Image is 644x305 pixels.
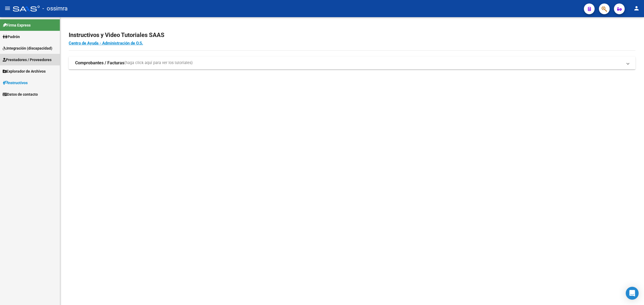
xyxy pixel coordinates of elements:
span: (haga click aquí para ver los tutoriales) [124,60,193,66]
span: Instructivos [3,80,28,86]
span: Integración (discapacidad) [3,45,52,51]
mat-icon: menu [4,5,11,12]
span: Prestadores / Proveedores [3,57,52,63]
mat-icon: person [633,5,640,12]
strong: Comprobantes / Facturas [75,60,124,66]
span: Firma Express [3,22,31,28]
span: Explorador de Archivos [3,68,46,74]
mat-expansion-panel-header: Comprobantes / Facturas(haga click aquí para ver los tutoriales) [69,57,635,69]
a: Centro de Ayuda - Administración de O.S. [69,41,143,46]
span: Datos de contacto [3,91,38,97]
span: - ossimra [42,3,68,14]
div: Open Intercom Messenger [626,287,639,300]
h2: Instructivos y Video Tutoriales SAAS [69,30,635,40]
span: Padrón [3,34,20,40]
